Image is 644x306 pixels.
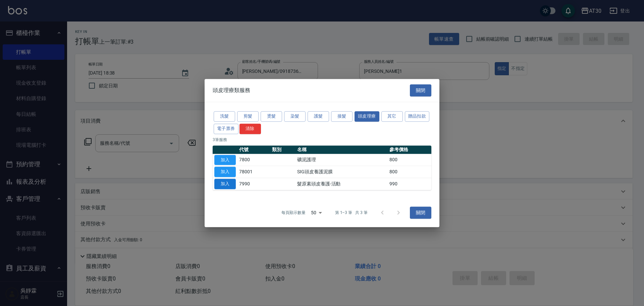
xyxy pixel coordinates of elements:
th: 名稱 [296,145,388,154]
th: 參考價格 [388,145,431,154]
button: 關閉 [410,84,431,97]
td: SIG頭皮養護泥膜 [296,166,388,178]
td: 990 [388,178,431,190]
button: 燙髮 [261,111,282,122]
button: 護髮 [308,111,329,122]
td: 7800 [237,154,270,166]
th: 類別 [270,145,296,154]
td: 礦泥護理 [296,154,388,166]
p: 3 筆服務 [213,137,431,143]
td: 7990 [237,178,270,190]
td: 800 [388,154,431,166]
button: 加入 [214,179,236,189]
td: 髮原素頭皮養護-活動 [296,178,388,190]
button: 其它 [381,111,403,122]
th: 代號 [237,145,270,154]
button: 關閉 [410,207,431,219]
button: 剪髮 [237,111,259,122]
button: 接髮 [331,111,353,122]
td: 800 [388,166,431,178]
button: 洗髮 [214,111,235,122]
td: 78001 [237,166,270,178]
button: 加入 [214,167,236,177]
p: 第 1–3 筆 共 3 筆 [335,210,368,216]
p: 每頁顯示數量 [281,210,306,216]
button: 染髮 [284,111,306,122]
button: 電子票券 [214,124,238,134]
button: 清除 [239,124,261,134]
button: 頭皮理療 [355,111,379,122]
button: 加入 [214,155,236,165]
div: 50 [308,204,324,222]
button: 贈品扣款 [405,111,430,122]
span: 頭皮理療類服務 [213,87,250,94]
